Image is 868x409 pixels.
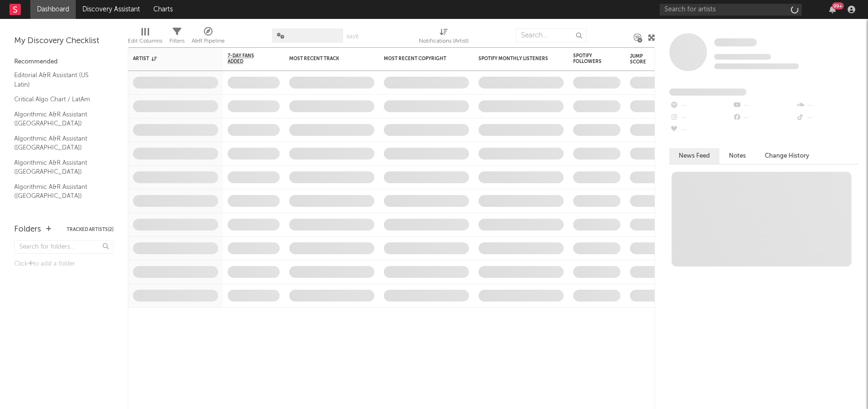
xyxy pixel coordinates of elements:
[660,4,802,16] input: Search for artists
[829,6,836,13] button: 99+
[516,28,587,43] input: Search...
[630,53,654,65] div: Jump Score
[755,148,819,164] button: Change History
[14,70,104,89] a: Editorial A&R Assistant (US Latin)
[714,38,757,46] span: Some Artist
[14,36,114,47] div: My Discovery Checklist
[346,34,359,39] button: Save
[478,56,549,62] div: Spotify Monthly Listeners
[714,38,757,47] a: Some Artist
[14,109,104,129] a: Algorithmic A&R Assistant ([GEOGRAPHIC_DATA])
[796,99,859,112] div: --
[169,36,185,47] div: Filters
[128,36,162,47] div: Edit Columns
[192,24,225,51] div: A&R Pipeline
[714,63,799,69] span: 0 fans last week
[669,148,719,164] button: News Feed
[669,89,746,96] span: Fans Added by Platform
[192,36,225,47] div: A&R Pipeline
[669,99,732,112] div: --
[732,112,795,124] div: --
[796,112,859,124] div: --
[14,133,104,153] a: Algorithmic A&R Assistant ([GEOGRAPHIC_DATA])
[719,148,755,164] button: Notes
[14,206,104,225] a: Algorithmic A&R Assistant ([GEOGRAPHIC_DATA])
[419,36,469,47] div: Notifications (Artist)
[133,56,204,62] div: Artist
[573,53,606,64] div: Spotify Followers
[228,53,266,64] span: 7-Day Fans Added
[14,94,104,105] a: Critical Algo Chart / LatAm
[832,2,844,9] div: 99 +
[14,182,104,201] a: Algorithmic A&R Assistant ([GEOGRAPHIC_DATA])
[14,240,114,254] input: Search for folders...
[67,227,114,232] button: Tracked Artists(2)
[128,24,162,51] div: Edit Columns
[14,224,41,235] div: Folders
[169,24,185,51] div: Filters
[714,54,771,60] span: Tracking Since: [DATE]
[289,56,360,62] div: Most Recent Track
[14,56,114,68] div: Recommended
[669,112,732,124] div: --
[669,124,732,136] div: --
[14,158,104,177] a: Algorithmic A&R Assistant ([GEOGRAPHIC_DATA])
[384,56,455,62] div: Most Recent Copyright
[732,99,795,112] div: --
[14,258,114,270] div: Click to add a folder.
[419,24,469,51] div: Notifications (Artist)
